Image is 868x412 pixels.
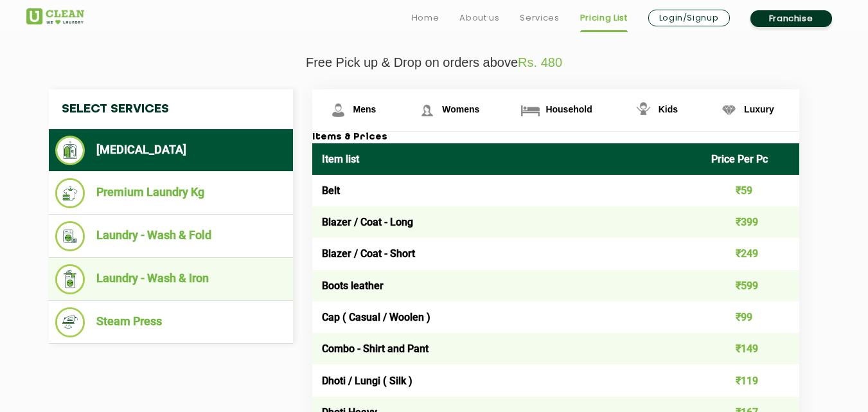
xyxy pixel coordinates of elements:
td: Dhoti / Lungi ( Silk ) [312,364,702,396]
span: Household [545,104,592,114]
th: Item list [312,143,702,175]
td: ₹59 [702,175,799,206]
img: Laundry - Wash & Iron [55,264,85,294]
td: ₹249 [702,238,799,269]
td: ₹399 [702,206,799,238]
img: Kids [632,99,655,121]
a: About us [459,10,499,26]
img: Luxury [718,99,740,121]
img: Dry Cleaning [55,136,85,165]
span: Womens [442,104,479,114]
span: Kids [659,104,678,114]
td: Belt [312,175,702,206]
li: [MEDICAL_DATA] [55,136,287,165]
span: Rs. 480 [518,55,562,69]
li: Premium Laundry Kg [55,178,287,208]
td: Blazer / Coat - Short [312,238,702,269]
span: Mens [353,104,376,114]
td: ₹99 [702,301,799,333]
a: Home [412,10,439,26]
h3: Items & Prices [312,132,799,143]
td: Boots leather [312,270,702,301]
td: Blazer / Coat - Long [312,206,702,238]
a: Pricing List [580,10,628,26]
img: Mens [327,99,350,121]
img: Laundry - Wash & Fold [55,221,85,251]
td: Combo - Shirt and Pant [312,333,702,364]
h4: Select Services [49,89,293,129]
a: Franchise [750,10,832,27]
td: ₹149 [702,333,799,364]
img: Premium Laundry Kg [55,178,85,208]
a: Login/Signup [648,10,730,26]
li: Laundry - Wash & Iron [55,264,287,294]
img: Household [519,99,542,121]
td: Cap ( Casual / Woolen ) [312,301,702,333]
img: Womens [416,99,438,121]
a: Services [520,10,559,26]
li: Laundry - Wash & Fold [55,221,287,251]
th: Price Per Pc [702,143,799,175]
span: Luxury [744,104,774,114]
p: Free Pick up & Drop on orders above [26,55,842,70]
img: Steam Press [55,307,85,337]
img: UClean Laundry and Dry Cleaning [26,8,84,24]
td: ₹119 [702,364,799,396]
li: Steam Press [55,307,287,337]
td: ₹599 [702,270,799,301]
